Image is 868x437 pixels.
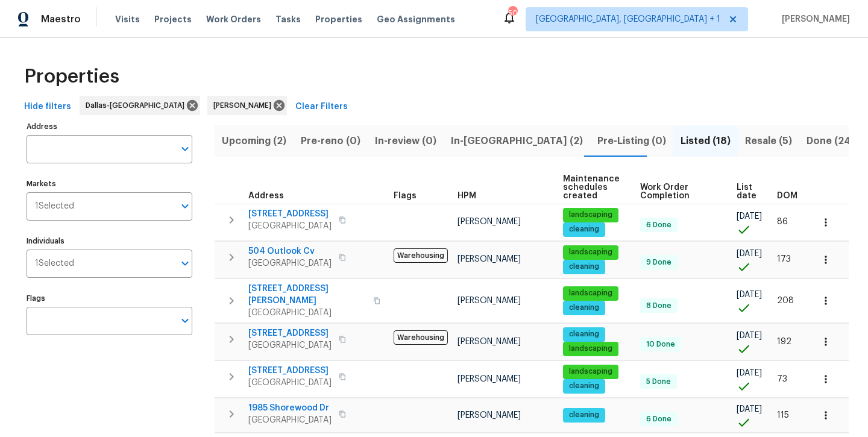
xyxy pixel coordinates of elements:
[737,405,762,413] span: [DATE]
[248,414,332,426] span: [GEOGRAPHIC_DATA]
[564,303,604,313] span: cleaning
[564,210,617,220] span: landscaping
[564,247,617,257] span: landscaping
[291,96,353,118] button: Clear Filters
[508,7,517,19] div: 50
[564,262,604,272] span: cleaning
[458,411,521,420] span: [PERSON_NAME]
[248,339,332,351] span: [GEOGRAPHIC_DATA]
[248,327,332,339] span: [STREET_ADDRESS]
[777,338,791,346] span: 192
[375,133,436,149] span: In-review (0)
[248,365,332,377] span: [STREET_ADDRESS]
[564,344,617,354] span: landscaping
[737,291,762,299] span: [DATE]
[777,13,850,25] span: [PERSON_NAME]
[777,255,791,263] span: 173
[24,71,119,83] span: Properties
[27,123,192,130] label: Address
[737,183,756,200] span: List date
[248,257,332,269] span: [GEOGRAPHIC_DATA]
[115,13,140,25] span: Visits
[275,15,301,24] span: Tasks
[458,338,521,346] span: [PERSON_NAME]
[745,133,792,149] span: Resale (5)
[777,411,789,420] span: 115
[458,192,476,200] span: HPM
[458,297,521,305] span: [PERSON_NAME]
[248,220,332,232] span: [GEOGRAPHIC_DATA]
[35,201,74,212] span: 1 Selected
[27,237,192,245] label: Individuals
[597,133,666,149] span: Pre-Listing (0)
[641,339,680,350] span: 10 Done
[737,369,762,377] span: [DATE]
[777,192,797,200] span: DOM
[206,13,261,25] span: Work Orders
[777,218,788,226] span: 86
[563,175,620,200] span: Maintenance schedules created
[35,259,74,269] span: 1 Selected
[177,255,193,272] button: Open
[248,402,332,414] span: 1985 Shorewood Dr
[536,13,720,25] span: [GEOGRAPHIC_DATA], [GEOGRAPHIC_DATA] + 1
[394,192,417,200] span: Flags
[564,366,617,377] span: landscaping
[27,295,192,302] label: Flags
[777,375,787,383] span: 73
[681,133,731,149] span: Listed (18)
[177,140,193,157] button: Open
[248,192,284,200] span: Address
[86,99,189,112] span: Dallas-[GEOGRAPHIC_DATA]
[41,13,81,25] span: Maestro
[248,307,366,319] span: [GEOGRAPHIC_DATA]
[24,99,71,115] span: Hide filters
[19,96,76,118] button: Hide filters
[315,13,362,25] span: Properties
[564,381,604,391] span: cleaning
[377,13,455,25] span: Geo Assignments
[248,208,332,220] span: [STREET_ADDRESS]
[248,245,332,257] span: 504 Outlook Cv
[641,377,676,387] span: 5 Done
[207,96,287,115] div: [PERSON_NAME]
[301,133,360,149] span: Pre-reno (0)
[564,410,604,420] span: cleaning
[295,99,348,115] span: Clear Filters
[737,250,762,258] span: [DATE]
[248,283,366,307] span: [STREET_ADDRESS][PERSON_NAME]
[222,133,286,149] span: Upcoming (2)
[641,301,676,311] span: 8 Done
[737,212,762,221] span: [DATE]
[177,198,193,215] button: Open
[807,133,861,149] span: Done (248)
[458,218,521,226] span: [PERSON_NAME]
[458,375,521,383] span: [PERSON_NAME]
[27,180,192,187] label: Markets
[451,133,583,149] span: In-[GEOGRAPHIC_DATA] (2)
[394,330,448,345] span: Warehousing
[154,13,192,25] span: Projects
[641,220,676,230] span: 6 Done
[394,248,448,263] span: Warehousing
[213,99,276,112] span: [PERSON_NAME]
[248,377,332,389] span: [GEOGRAPHIC_DATA]
[564,329,604,339] span: cleaning
[640,183,716,200] span: Work Order Completion
[458,255,521,263] span: [PERSON_NAME]
[564,288,617,298] span: landscaping
[80,96,200,115] div: Dallas-[GEOGRAPHIC_DATA]
[177,312,193,329] button: Open
[564,224,604,234] span: cleaning
[641,257,676,268] span: 9 Done
[641,414,676,424] span: 6 Done
[777,297,794,305] span: 208
[737,332,762,340] span: [DATE]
